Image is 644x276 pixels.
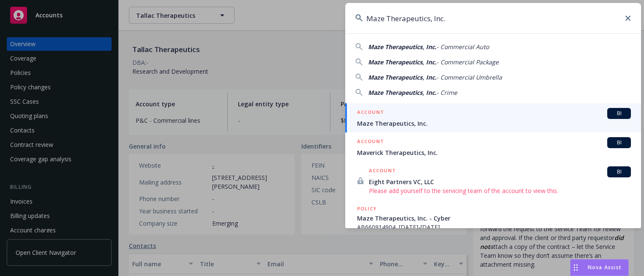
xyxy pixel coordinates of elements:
span: BI [611,139,628,146]
span: Maze Therapeutics, Inc. [368,43,437,51]
span: Maze Therapeutics, Inc. - Cyber [357,214,631,223]
span: Maze Therapeutics, Inc. [357,119,631,128]
span: BI [611,110,628,117]
span: Maze Therapeutics, Inc. [368,73,437,81]
input: Search... [345,3,641,33]
button: Nova Assist [570,259,629,276]
a: ACCOUNTBIEight Partners VC, LLCPlease add yourself to the servicing team of the account to view t... [345,162,641,200]
a: POLICYMaze Therapeutics, Inc. - CyberAB660914904, [DATE]-[DATE] [345,200,641,236]
a: ACCOUNTBIMaze Therapeutics, Inc. [345,103,641,132]
span: AB660914904, [DATE]-[DATE] [357,223,631,232]
span: Please add yourself to the servicing team of the account to view this. [369,186,631,195]
span: - Commercial Umbrella [437,73,502,81]
h5: POLICY [357,204,377,213]
span: Eight Partners VC, LLC [369,177,631,186]
span: - Commercial Auto [437,43,489,51]
h5: ACCOUNT [369,166,396,177]
span: Maverick Therapeutics, Inc. [357,148,631,157]
a: ACCOUNTBIMaverick Therapeutics, Inc. [345,132,641,162]
div: Drag to move [570,259,581,276]
span: Maze Therapeutics, Inc. [368,58,437,66]
span: Maze Therapeutics, Inc. [368,88,437,97]
h5: ACCOUNT [357,137,384,147]
span: BI [611,168,628,176]
span: - Crime [437,88,457,97]
span: - Commercial Package [437,58,499,66]
span: Nova Assist [588,264,622,271]
h5: ACCOUNT [357,108,384,118]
